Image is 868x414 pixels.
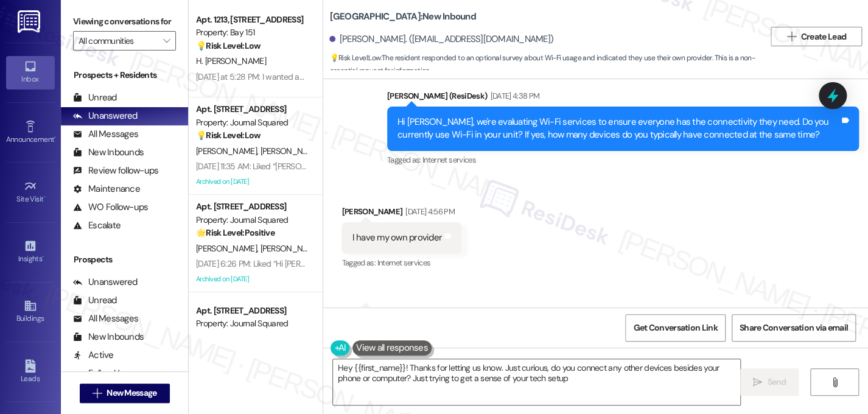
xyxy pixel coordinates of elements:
[196,40,261,51] strong: 💡 Risk Level: Low
[740,321,848,334] span: Share Conversation via email
[18,10,43,33] img: ResiDesk Logo
[261,243,321,254] span: [PERSON_NAME]
[6,356,55,388] a: Leads
[196,304,309,317] div: Apt. [STREET_ADDRESS]
[54,133,56,142] span: •
[196,258,487,269] div: [DATE] 6:26 PM: Liked “Hi [PERSON_NAME] and [PERSON_NAME]! Starting [DATE]…”
[633,321,717,334] span: Get Conversation Link
[753,377,762,387] i: 
[402,205,455,218] div: [DATE] 4:56 PM
[786,32,796,41] i: 
[767,376,786,388] span: Send
[387,89,859,107] div: [PERSON_NAME] (ResiDesk)
[195,174,310,189] div: Archived on [DATE]
[196,116,309,129] div: Property: Journal Squared
[73,219,121,232] div: Escalate
[261,146,325,156] span: [PERSON_NAME]
[196,103,309,116] div: Apt. [STREET_ADDRESS]
[422,155,476,165] span: Internet services
[196,26,309,39] div: Property: Bay 151
[397,116,839,142] div: Hi [PERSON_NAME], we're evaluating Wi-Fi services to ensure everyone has the connectivity they ne...
[341,254,461,272] div: Tagged as:
[73,276,138,289] div: Unanswered
[73,12,176,31] label: Viewing conversations for
[44,193,46,202] span: •
[61,253,188,266] div: Prospects
[377,258,430,268] span: Internet services
[73,294,117,307] div: Unread
[329,52,765,78] span: : The resident responded to an optional survey about Wi-Fi usage and indicated they use their own...
[387,151,859,169] div: Tagged as:
[830,377,839,387] i: 
[329,33,553,46] div: [PERSON_NAME]. ([EMAIL_ADDRESS][DOMAIN_NAME])
[352,231,442,244] div: I have my own provider
[196,214,309,226] div: Property: Journal Squared
[73,164,158,177] div: Review follow-ups
[801,30,846,43] span: Create Lead
[625,314,725,342] button: Get Conversation Link
[196,317,309,330] div: Property: Journal Squared
[73,312,138,325] div: All Messages
[73,91,117,104] div: Unread
[740,368,799,396] button: Send
[80,384,170,403] button: New Message
[196,146,261,156] span: [PERSON_NAME]
[341,205,461,222] div: [PERSON_NAME]
[73,128,138,141] div: All Messages
[196,227,275,238] strong: 🌟 Risk Level: Positive
[196,200,309,213] div: Apt. [STREET_ADDRESS]
[6,56,55,89] a: Inbox
[196,243,261,254] span: [PERSON_NAME]
[333,359,740,405] textarea: Hey {{first_name}}! Thanks for letting us know. Just curious, do you connect any
[771,27,862,46] button: Create Lead
[329,53,380,63] strong: 💡 Risk Level: Low
[732,314,856,342] button: Share Conversation via email
[73,146,144,159] div: New Inbounds
[107,387,156,399] span: New Message
[73,349,114,362] div: Active
[196,55,266,66] span: H. [PERSON_NAME]
[61,69,188,82] div: Prospects + Residents
[73,201,148,214] div: WO Follow-ups
[6,176,55,209] a: Site Visit •
[196,13,309,26] div: Apt. 1213, [STREET_ADDRESS]
[73,331,144,343] div: New Inbounds
[163,36,170,46] i: 
[196,130,261,141] strong: 💡 Risk Level: Low
[73,110,138,122] div: Unanswered
[487,89,539,102] div: [DATE] 4:38 PM
[6,295,55,328] a: Buildings
[196,71,357,82] div: [DATE] at 5:28 PM: I wanted an additional one.
[93,388,102,398] i: 
[73,183,140,195] div: Maintenance
[73,367,129,380] div: Follow Ups
[79,31,156,51] input: All communities
[42,253,44,261] span: •
[195,272,310,287] div: Archived on [DATE]
[6,236,55,268] a: Insights •
[329,10,475,23] b: [GEOGRAPHIC_DATA]: New Inbound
